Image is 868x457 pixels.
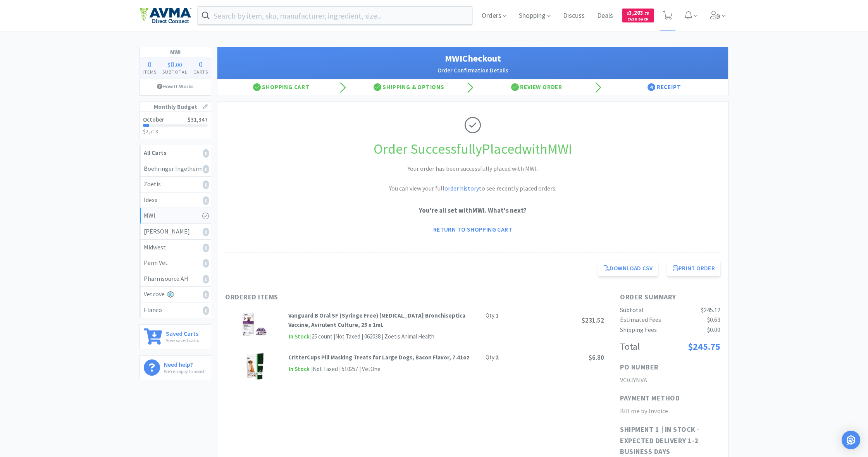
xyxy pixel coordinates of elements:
[620,393,680,404] h1: Payment Method
[140,255,211,271] a: Penn Vet0
[144,289,207,299] div: Vetcove
[140,271,211,287] a: Pharmsource AH0
[582,316,604,325] span: $231.52
[648,83,655,91] span: 4
[288,364,310,374] span: In Stock
[688,340,720,352] span: $245.75
[203,165,209,174] i: 0
[203,290,209,299] i: 0
[620,339,640,354] div: Total
[203,244,209,252] i: 0
[166,337,199,344] p: View saved carts
[203,259,209,268] i: 0
[140,47,211,57] h1: MWI
[620,315,661,325] div: Estimated Fees
[345,79,473,95] div: Shipping & Options
[148,59,152,69] span: 0
[594,12,616,19] a: Deals
[601,79,728,95] div: Receipt
[246,353,264,380] img: 5b9baeef08364e83952bbe7ce7f8ec0f_302786.png
[288,354,470,361] strong: CritterCups Pill Masking Treats for Large Dogs, Bacon Flavor, 7.41oz
[140,208,211,224] a: MWI
[140,102,211,112] h1: Monthly Budget
[176,61,182,69] span: 00
[627,17,649,22] span: Cash Back
[332,332,434,341] div: | Not Taxed | 062038 | Zoetis Animal Health
[164,359,206,368] h6: Need help?
[496,354,499,361] strong: 2
[356,164,589,194] h2: Your order has been successfully placed with MWI. You can view your full to see recently placed o...
[310,364,381,374] div: | Not Taxed | 510257 | VetOne
[241,311,268,338] img: 0e65a45ffe1e425face62000465054f5_174366.png
[140,112,211,139] a: October$31,347$2,718
[140,161,211,177] a: Boehringer Ingelheim0
[620,292,720,303] h1: Order Summary
[140,145,211,161] a: All Carts0
[140,68,160,76] h4: Items
[199,59,203,69] span: 0
[144,274,207,284] div: Pharmsource AH
[203,196,209,205] i: 0
[144,227,207,237] div: [PERSON_NAME]
[620,305,644,315] div: Subtotal
[598,261,658,276] a: Download CSV
[144,305,207,315] div: Elanco
[203,180,209,189] i: 0
[486,311,499,320] div: Qty:
[707,316,720,323] span: $0.63
[225,292,458,303] h1: Ordered Items
[164,368,206,375] p: We're happy to assist!
[190,68,211,76] h4: Carts
[140,192,211,208] a: Idexx0
[203,275,209,283] i: 0
[144,164,207,174] div: Boehringer Ingelheim
[160,60,191,68] div: .
[143,117,164,122] h2: October
[168,61,170,69] span: $
[144,258,207,268] div: Penn Vet
[144,242,207,253] div: Midwest
[707,326,720,333] span: $0.00
[667,261,720,276] button: Print Order
[627,11,629,16] span: $
[139,324,211,349] a: Saved CartsView saved carts
[620,406,720,416] h2: Bill me by Invoice
[140,240,211,256] a: Midwest0
[620,375,720,385] h2: VC0JYNVA
[288,332,310,342] span: In Stock
[473,79,601,95] div: Review Order
[225,66,720,75] h2: Order Confirmation Details
[166,328,199,337] h6: Saved Carts
[144,179,207,189] div: Zoetis
[622,5,654,26] a: $3,203.75Cash Back
[140,224,211,240] a: [PERSON_NAME]0
[486,353,499,362] div: Qty:
[144,195,207,205] div: Idexx
[140,302,211,318] a: Elanco0
[701,306,720,314] span: $245.12
[842,431,860,449] div: Open Intercom Messenger
[225,138,720,160] h1: Order Successfully Placed with MWI
[496,312,499,319] strong: 1
[139,7,191,24] img: e4e33dab9f054f5782a47901c742baa9_102.png
[144,211,207,221] div: MWI
[288,312,465,328] strong: Vanguard B Oral SF (Syringe Free) [MEDICAL_DATA] Bronchiseptica Vaccine, Avirulent Culture, 25 x 1mL
[203,149,209,158] i: 0
[310,333,332,340] span: | 25 count
[188,116,208,123] span: $31,347
[203,228,209,236] i: 0
[140,177,211,192] a: Zoetis0
[140,79,211,94] a: How It Works
[217,79,345,95] div: Shopping Cart
[144,149,166,156] strong: All Carts
[225,51,720,66] h1: MWI Checkout
[589,353,604,362] span: $6.80
[203,306,209,315] i: 0
[198,7,472,24] input: Search by item, sku, manufacturer, ingredient, size...
[170,59,174,69] span: 0
[560,12,588,19] a: Discuss
[140,287,211,302] a: Vetcove0
[620,325,657,335] div: Shipping Fees
[620,362,659,373] h1: PO Number
[643,11,649,16] span: . 75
